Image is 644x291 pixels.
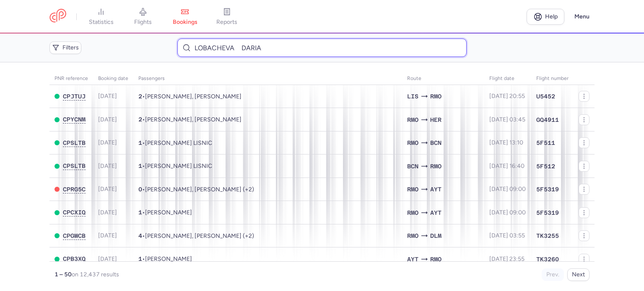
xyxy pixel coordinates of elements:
span: TK3260 [536,255,559,263]
span: • [138,93,241,100]
span: RMO [407,185,418,194]
span: CPB3XQ [63,255,86,262]
span: [DATE] [98,232,117,239]
button: CPGWCB [63,232,86,239]
span: [DATE] 03:45 [489,116,525,123]
span: 1 [138,162,142,169]
button: CPSLTB [63,162,86,170]
span: • [138,139,212,147]
span: CPSLTB [63,139,86,146]
span: flights [134,18,152,26]
span: RMO [430,255,441,264]
th: flight date [484,72,531,85]
span: Vladimir OSTROVSCHI [145,255,192,263]
button: CPYCNM [63,116,86,123]
span: Karina RATUSHNA, Damir RATUSHNYY [145,93,241,100]
a: flights [122,8,164,26]
span: AYT [407,255,418,264]
span: RMO [407,231,418,240]
span: 4 [138,232,142,239]
span: Andrei ROTARU LISNIC [145,139,212,147]
span: [DATE] 03:55 [489,232,525,239]
span: • [138,209,192,216]
span: [DATE] [98,116,117,123]
span: [DATE] [98,209,117,216]
span: Svitlana MAKAROVA, Mariia MAKAROVA [145,116,241,123]
span: 5F512 [536,162,555,170]
span: Ivan TORLAK, Valentina TORLAK, Igor TORLAK, Irina TORLAK [145,232,254,239]
span: AYT [430,185,441,194]
span: 5F5319 [536,185,559,193]
span: AYT [430,208,441,217]
span: RMO [430,92,441,101]
span: 5F511 [536,139,555,147]
button: Menu [569,9,595,25]
span: [DATE] [98,93,117,100]
span: reports [216,18,237,26]
button: CPCXIQ [63,209,86,216]
span: [DATE] 16:40 [489,162,525,170]
span: [DATE] [98,162,117,170]
span: on 12,437 results [72,271,119,278]
th: Booking date [93,72,133,85]
a: statistics [80,8,122,26]
span: LIS [407,92,418,101]
span: RMO [430,162,441,171]
span: 0 [138,186,142,193]
span: RMO [407,115,418,124]
span: • [138,255,192,263]
button: Next [567,268,589,281]
button: CPJTUJ [63,93,86,100]
span: • [138,116,241,123]
span: GQ4911 [536,116,559,124]
span: Help [545,13,558,20]
span: [DATE] 09:00 [489,209,526,216]
span: [DATE] 20:55 [489,93,525,100]
span: BCN [430,138,441,147]
span: HER [430,115,441,124]
button: CPRG5C [63,186,86,193]
span: CPRG5C [63,186,86,193]
span: [DATE] [98,139,117,146]
span: 2 [138,93,142,100]
span: CPGWCB [63,232,86,239]
button: Prev. [542,268,564,281]
span: RMO [407,138,418,147]
span: CPJTUJ [63,93,86,100]
span: bookings [173,18,197,26]
span: • [138,186,254,193]
span: 2 [138,116,142,123]
span: DLM [430,231,441,240]
button: CPB3XQ [63,255,86,263]
a: bookings [164,8,206,26]
span: 1 [138,255,142,262]
span: statistics [89,18,114,26]
th: Flight number [531,72,574,85]
th: Passengers [133,72,402,85]
span: CPYCNM [63,116,86,123]
button: CPSLTB [63,139,86,147]
span: • [138,162,212,170]
span: Vladislav KOTETS, Mariana KOTETS, Aleksandra KOTETS, Mikhail KOTETS [145,186,254,193]
a: reports [206,8,248,26]
a: CitizenPlane red outlined logo [49,9,66,24]
span: U5452 [536,92,555,100]
span: Andrei ROTARU LISNIC [145,162,212,170]
span: • [138,232,254,239]
span: BCN [407,162,418,171]
span: Filters [62,44,79,51]
span: 1 [138,209,142,216]
span: RMO [407,208,418,217]
span: [DATE] [98,185,117,193]
button: Filters [49,41,81,54]
a: Help [527,9,564,25]
span: TK3255 [536,232,559,240]
strong: 1 – 50 [55,271,72,278]
span: Anastasiia KARPOVA [145,209,192,216]
th: PNR reference [49,72,93,85]
th: Route [402,72,484,85]
span: [DATE] 09:00 [489,185,526,193]
input: Search bookings (PNR, name...) [177,39,466,57]
span: 1 [138,139,142,146]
